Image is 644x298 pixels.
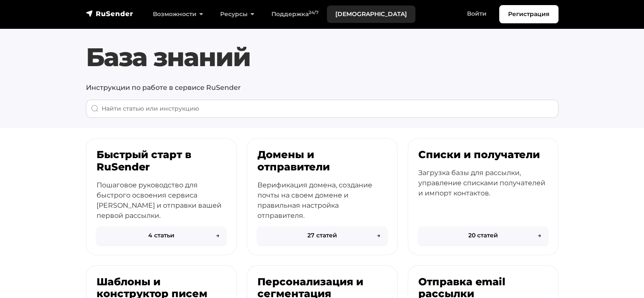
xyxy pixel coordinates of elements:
[257,149,387,173] h3: Домены и отправители
[86,9,133,18] img: RuSender
[86,83,558,93] p: Инструкции по работе в сервисе RuSender
[408,138,558,255] a: Списки и получатели Загрузка базы для рассылки, управление списками получателей и импорт контакто...
[91,105,99,112] img: Поиск
[499,5,558,23] a: Регистрация
[459,5,495,22] a: Войти
[86,42,558,72] h1: База знаний
[144,6,212,23] a: Возможности
[86,138,237,255] a: Быстрый старт в RuSender Пошаговое руководство для быстрого освоения сервиса [PERSON_NAME] и отпр...
[247,138,398,255] a: Домены и отправители Верификация домена, создание почты на своем домене и правильная настройка от...
[97,149,226,173] h3: Быстрый старт в RuSender
[377,231,380,240] span: →
[97,180,226,221] p: Пошаговое руководство для быстрого освоения сервиса [PERSON_NAME] и отправки вашей первой рассылки.
[418,168,548,198] p: Загрузка базы для рассылки, управление списками получателей и импорт контактов.
[538,231,541,240] span: →
[97,226,226,245] button: 4 статьи→
[86,100,558,118] input: When autocomplete results are available use up and down arrows to review and enter to go to the d...
[418,149,548,161] h3: Списки и получатели
[327,6,415,23] a: [DEMOGRAPHIC_DATA]
[418,226,548,245] button: 20 статей→
[263,6,327,23] a: Поддержка24/7
[212,6,263,23] a: Ресурсы
[257,226,387,245] button: 27 статей→
[257,180,387,221] p: Верификация домена, создание почты на своем домене и правильная настройка отправителя.
[309,10,318,15] sup: 24/7
[216,231,219,240] span: →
